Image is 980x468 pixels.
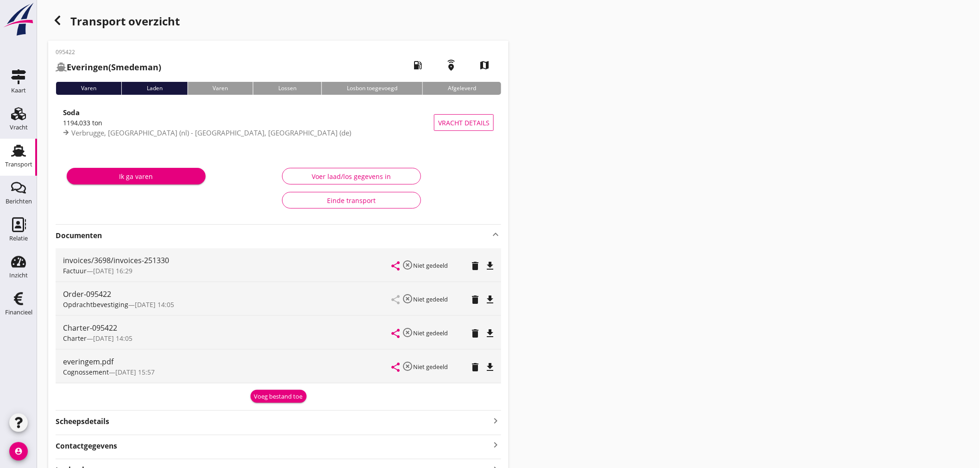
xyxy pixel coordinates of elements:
button: Voer laad/los gegevens in [282,168,421,185]
i: file_download [484,328,496,339]
span: [DATE] 14:05 [135,300,174,309]
span: Factuur [63,266,87,275]
span: [DATE] 14:05 [93,334,132,343]
i: highlight_off [402,361,413,372]
div: — [63,333,392,343]
button: Voeg bestand toe [251,390,307,403]
i: account_circle [9,442,28,461]
i: highlight_off [402,293,413,304]
div: — [63,266,392,276]
div: Relatie [9,235,28,241]
div: Losbon toegevoegd [321,82,422,95]
i: delete [470,362,481,373]
span: [DATE] 16:29 [93,266,132,275]
p: 095422 [56,48,161,56]
div: Einde transport [290,196,413,205]
i: file_download [484,294,496,305]
div: Varen [56,82,121,95]
i: highlight_off [402,327,413,338]
div: Transport overzicht [48,11,509,33]
div: invoices/3698/invoices-251330 [63,255,392,266]
img: logo-small.a267ee39.svg [2,2,35,37]
i: keyboard_arrow_up [490,229,501,240]
div: everingem.pdf [63,356,392,367]
strong: Contactgegevens [56,441,117,451]
button: Ik ga varen [67,168,206,185]
i: keyboard_arrow_right [490,439,501,451]
div: Transport [5,161,32,167]
small: Niet gedeeld [413,363,448,371]
div: — [63,367,392,377]
i: delete [470,260,481,271]
i: map [471,52,497,78]
div: Lossen [253,82,321,95]
i: share [390,362,401,373]
i: delete [470,294,481,305]
div: Ik ga varen [74,172,198,181]
span: Cognossement [63,368,109,376]
span: Vracht details [438,118,490,128]
div: Voeg bestand toe [254,392,303,401]
button: Einde transport [282,192,421,209]
div: Vracht [10,124,28,130]
small: Niet gedeeld [413,295,448,303]
i: emergency_share [438,52,464,78]
div: Laden [121,82,188,95]
div: Charter-095422 [63,322,392,333]
div: Varen [188,82,253,95]
div: Afgeleverd [422,82,501,95]
span: [DATE] 15:57 [115,368,155,376]
div: Financieel [5,309,32,315]
a: Soda1194,033 tonVerbrugge, [GEOGRAPHIC_DATA] (nl) - [GEOGRAPHIC_DATA], [GEOGRAPHIC_DATA] (de)Vrac... [56,102,501,143]
div: Berichten [6,198,32,204]
i: keyboard_arrow_right [490,414,501,427]
i: share [390,328,401,339]
div: Inzicht [9,272,28,278]
span: Verbrugge, [GEOGRAPHIC_DATA] (nl) - [GEOGRAPHIC_DATA], [GEOGRAPHIC_DATA] (de) [71,128,351,137]
button: Vracht details [434,114,494,131]
i: file_download [484,260,496,271]
div: Voer laad/los gegevens in [290,172,413,181]
i: file_download [484,362,496,373]
div: 1194,033 ton [63,118,434,128]
div: — [63,300,392,309]
strong: Scheepsdetails [56,416,109,427]
small: Niet gedeeld [413,261,448,270]
i: delete [470,328,481,339]
div: Kaart [11,87,26,93]
h2: (Smedeman) [56,61,161,74]
strong: Soda [63,108,80,117]
div: Order-095422 [63,289,392,300]
span: Opdrachtbevestiging [63,300,128,309]
i: local_gas_station [405,52,431,78]
strong: Documenten [56,230,490,241]
i: share [390,260,401,271]
i: highlight_off [402,259,413,271]
small: Niet gedeeld [413,329,448,337]
span: Charter [63,334,87,343]
strong: Everingen [67,62,108,73]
